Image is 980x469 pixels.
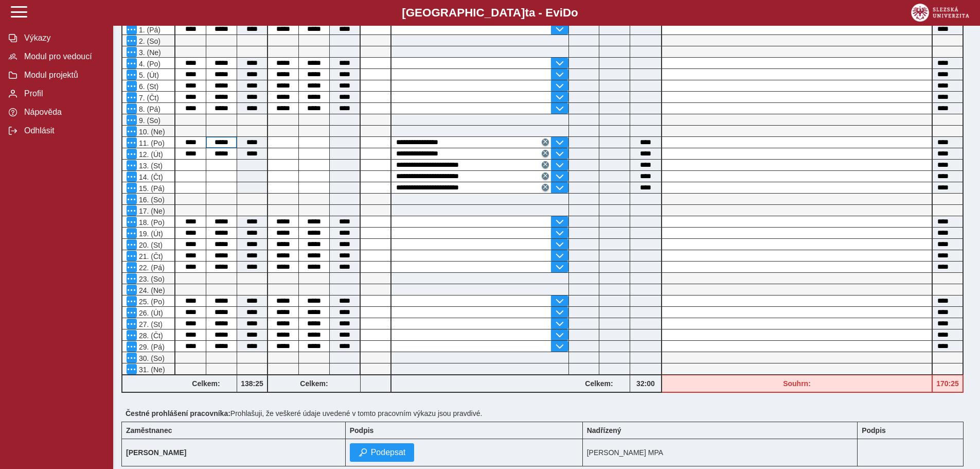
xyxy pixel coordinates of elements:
[137,286,165,294] span: 24. (Ne)
[571,6,578,19] span: o
[582,439,857,466] td: [PERSON_NAME] MPA
[911,4,969,22] img: logo_web_su.png
[587,426,621,435] b: Nadřízený
[126,426,172,435] b: Zaměstnanec
[127,296,137,306] button: Menu
[137,162,163,170] span: 13. (St)
[127,364,137,374] button: Menu
[563,6,571,19] span: D
[127,160,137,170] button: Menu
[137,37,161,45] span: 2. (So)
[662,375,933,393] div: Fond pracovní doby (168 h) a součet hodin (170:25 h) se neshodují!
[127,183,137,193] button: Menu
[137,264,165,272] span: 22. (Pá)
[21,71,104,80] span: Modul projektů
[21,108,104,117] span: Nápověda
[127,251,137,261] button: Menu
[137,332,163,340] span: 28. (Čt)
[237,379,267,388] b: 138:25
[21,33,104,43] span: Výkazy
[127,58,137,68] button: Menu
[127,205,137,216] button: Menu
[137,230,163,238] span: 19. (Út)
[137,241,163,249] span: 20. (St)
[127,24,137,34] button: Menu
[137,128,165,136] span: 10. (Ne)
[137,184,165,193] span: 15. (Pá)
[137,343,165,351] span: 29. (Pá)
[21,89,104,98] span: Profil
[137,298,165,306] span: 25. (Po)
[127,137,137,148] button: Menu
[127,262,137,272] button: Menu
[127,285,137,295] button: Menu
[127,70,137,80] button: Menu
[127,47,137,57] button: Menu
[127,149,137,159] button: Menu
[127,217,137,227] button: Menu
[127,171,137,182] button: Menu
[137,320,163,328] span: 27. (St)
[127,36,137,46] button: Menu
[268,379,360,388] b: Celkem:
[137,60,161,68] span: 4. (Po)
[137,71,159,79] span: 5. (Út)
[126,448,186,457] b: [PERSON_NAME]
[137,26,161,34] span: 1. (Pá)
[127,92,137,102] button: Menu
[137,94,159,102] span: 7. (Čt)
[137,275,165,283] span: 23. (So)
[127,115,137,125] button: Menu
[127,81,137,91] button: Menu
[127,319,137,329] button: Menu
[137,173,163,181] span: 14. (Čt)
[175,379,237,388] b: Celkem:
[127,307,137,318] button: Menu
[137,218,165,227] span: 18. (Po)
[371,448,406,457] span: Podepsat
[137,116,161,125] span: 9. (So)
[137,196,165,204] span: 16. (So)
[127,353,137,363] button: Menu
[21,52,104,61] span: Modul pro vedoucí
[137,309,163,317] span: 26. (Út)
[137,82,158,91] span: 6. (St)
[350,443,415,462] button: Podepsat
[127,194,137,204] button: Menu
[137,252,163,260] span: 21. (Čt)
[137,207,165,215] span: 17. (Ne)
[127,273,137,284] button: Menu
[862,426,886,435] b: Podpis
[31,6,949,20] b: [GEOGRAPHIC_DATA] a - Evi
[127,228,137,238] button: Menu
[127,103,137,114] button: Menu
[127,341,137,352] button: Menu
[137,139,165,147] span: 11. (Po)
[137,354,165,362] span: 30. (So)
[933,379,963,388] b: 170:25
[137,48,161,57] span: 3. (Ne)
[126,409,230,418] b: Čestné prohlášení pracovníka:
[21,126,104,135] span: Odhlásit
[525,6,528,19] span: t
[568,379,630,388] b: Celkem:
[127,330,137,340] button: Menu
[127,239,137,250] button: Menu
[783,379,811,388] b: Souhrn:
[137,366,165,374] span: 31. (Ne)
[630,379,661,388] b: 32:00
[137,150,163,159] span: 12. (Út)
[137,105,161,113] span: 8. (Pá)
[121,405,972,422] div: Prohlašuji, že veškeré údaje uvedené v tomto pracovním výkazu jsou pravdivé.
[933,375,964,393] div: Fond pracovní doby (168 h) a součet hodin (170:25 h) se neshodují!
[350,426,374,435] b: Podpis
[127,126,137,136] button: Menu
